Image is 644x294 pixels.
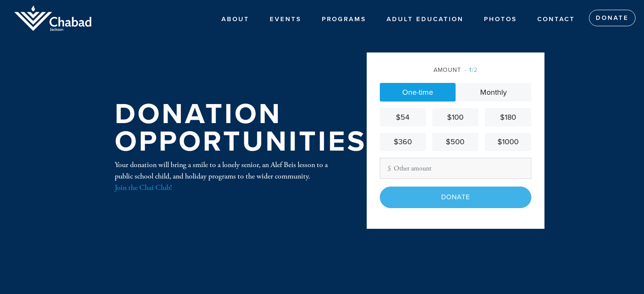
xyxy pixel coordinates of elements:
div: $100 [436,112,475,123]
a: $100 [432,108,478,126]
div: $1000 [488,136,528,148]
div: $54 [383,112,423,123]
a: Adult Education [380,11,470,27]
a: $360 [380,133,426,151]
h1: Donation Opportunities [115,101,367,155]
img: Jackson%20Logo_0.png [13,4,93,33]
a: Events [263,11,308,27]
a: Contact [531,11,581,27]
span: 1 [469,66,472,74]
div: Amount [380,66,531,74]
a: Join the Chai Club! [115,183,172,192]
a: One-time [380,83,456,102]
a: Monthly [456,83,531,102]
a: $1000 [485,133,531,151]
a: PROGRAMS [315,11,373,27]
div: $360 [383,136,423,148]
a: Donate [589,10,636,27]
a: ABOUT [215,11,256,27]
input: Other amount [380,158,531,179]
div: $500 [436,136,475,148]
a: $54 [380,108,426,126]
a: $500 [432,133,478,151]
a: Photos [478,11,523,27]
a: $180 [485,108,531,126]
div: Your donation will bring a smile to a lonely senior, an Alef Beis lesson to a public school child... [115,159,339,193]
div: $180 [488,112,528,123]
span: /2 [464,66,478,74]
